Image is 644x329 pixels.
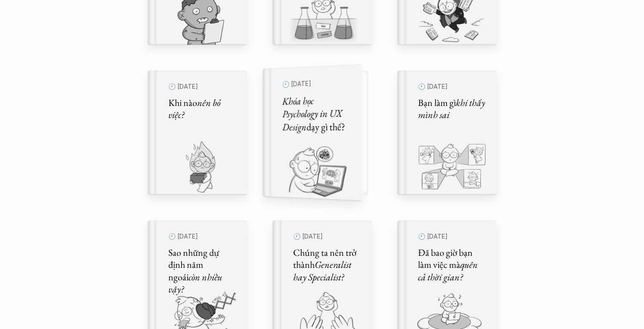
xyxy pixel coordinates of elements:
[282,94,344,133] em: Khóa học Psychology in UX Design
[282,76,350,91] p: 🕙 [DATE]
[168,247,236,296] h5: Sao những dự định năm ngoái
[397,71,496,195] a: 🕙 [DATE]Bạn làm gìkhi thấy mình sai
[418,97,486,121] h5: Bạn làm gì
[168,231,236,242] p: 🕙 [DATE]
[272,71,372,195] a: 🕙 [DATE]Khóa học Psychology in UX Designdạy gì thế?
[282,93,350,134] h5: dạy gì thế?
[418,258,480,283] em: quên cả thời gian?
[418,231,486,242] p: 🕙 [DATE]
[168,97,236,121] h5: Khi nào
[418,247,486,284] h5: Đã bao giờ bạn làm việc mà
[293,258,353,283] em: Generalist hay Specialist?
[168,271,224,296] em: còn nhiều vậy?
[148,71,247,195] a: 🕙 [DATE]Khi nàonên bỏ việc?
[168,96,222,121] em: nên bỏ việc?
[293,231,361,242] p: 🕙 [DATE]
[418,81,486,93] p: 🕙 [DATE]
[418,96,487,121] em: khi thấy mình sai
[293,247,361,284] h5: Chúng ta nên trở thành
[168,81,236,93] p: 🕙 [DATE]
